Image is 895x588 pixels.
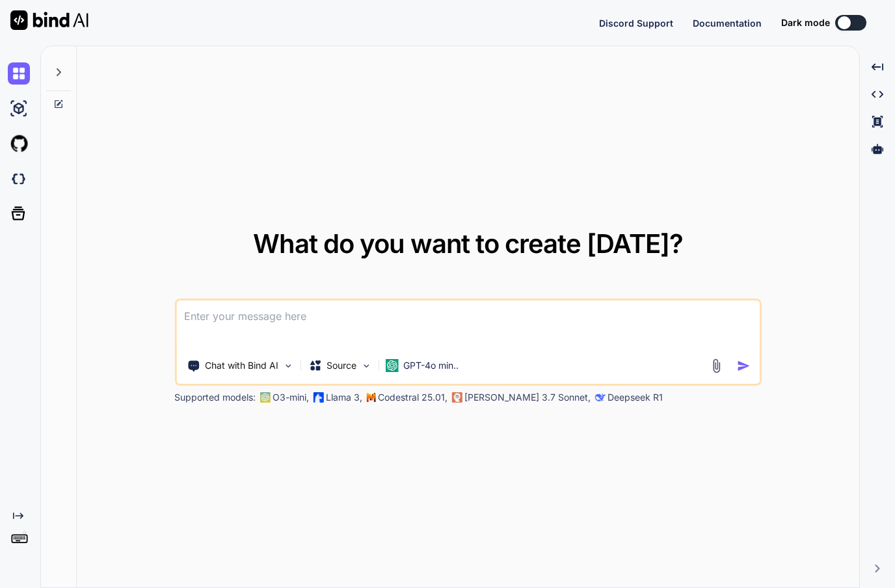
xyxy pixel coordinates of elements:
button: Documentation [693,16,762,30]
img: Pick Tools [282,360,293,371]
img: Mistral-AI [366,393,375,402]
img: icon [737,359,751,373]
img: claude [451,392,462,403]
p: Llama 3, [326,391,362,404]
p: [PERSON_NAME] 3.7 Sonnet, [464,391,591,404]
button: Discord Support [599,16,673,30]
img: Bind AI [10,10,88,30]
span: Dark mode [781,16,830,29]
img: GPT-4o mini [385,359,398,372]
p: Codestral 25.01, [378,391,447,404]
p: Supported models: [174,391,256,404]
p: O3-mini, [273,391,309,404]
img: GPT-4 [260,392,270,403]
span: Discord Support [599,18,673,29]
img: chat [8,62,30,85]
img: Llama2 [313,392,323,403]
p: GPT-4o min.. [403,359,459,372]
span: Documentation [693,18,762,29]
span: What do you want to create [DATE]? [253,228,683,260]
img: attachment [709,358,724,373]
p: Deepseek R1 [608,391,663,404]
img: githubLight [8,133,30,155]
img: ai-studio [8,98,30,120]
img: Pick Models [360,360,371,371]
p: Source [327,359,356,372]
img: darkCloudIdeIcon [8,168,30,190]
p: Chat with Bind AI [205,359,278,372]
img: claude [594,392,605,403]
